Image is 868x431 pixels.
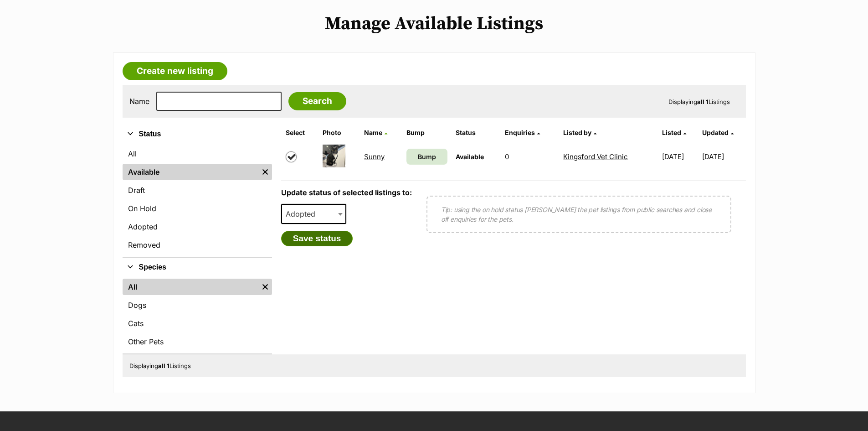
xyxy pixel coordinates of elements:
[123,145,272,162] a: All
[702,129,729,136] span: Updated
[406,149,447,165] a: Bump
[563,152,628,161] a: Kingsford Vet Clinic
[501,141,559,172] td: 0
[441,205,717,224] p: Tip: using the on hold status [PERSON_NAME] the pet listings from public searches and close off e...
[662,129,686,136] a: Listed
[258,279,272,295] a: Remove filter
[668,98,730,105] span: Displaying Listings
[281,204,347,224] span: Adopted
[123,164,258,180] a: Available
[123,277,272,353] div: Species
[403,125,451,140] th: Bump
[123,144,272,257] div: Status
[702,129,734,136] a: Updated
[123,279,258,295] a: All
[505,129,535,136] span: translation missing: en.admin.listings.index.attributes.enquiries
[697,98,709,105] strong: all 1
[123,200,272,217] a: On Hold
[282,125,318,140] th: Select
[418,152,436,161] span: Bump
[364,152,385,161] a: Sunny
[563,129,596,136] a: Listed by
[364,129,387,136] a: Name
[123,62,227,80] a: Create new listing
[288,92,346,110] input: Search
[456,153,484,161] span: Available
[662,129,681,136] span: Listed
[505,129,540,136] a: Enquiries
[282,208,324,220] span: Adopted
[123,237,272,253] a: Removed
[258,164,272,180] a: Remove filter
[158,362,169,369] strong: all 1
[563,129,591,136] span: Listed by
[658,141,701,172] td: [DATE]
[123,261,272,273] button: Species
[123,315,272,332] a: Cats
[319,125,360,140] th: Photo
[452,125,500,140] th: Status
[281,188,412,197] label: Update status of selected listings to:
[123,128,272,140] button: Status
[123,218,272,235] a: Adopted
[702,141,745,172] td: [DATE]
[129,97,149,105] label: Name
[364,129,382,136] span: Name
[123,182,272,198] a: Draft
[281,231,353,246] button: Save status
[129,362,191,369] span: Displaying Listings
[123,333,272,350] a: Other Pets
[123,297,272,313] a: Dogs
